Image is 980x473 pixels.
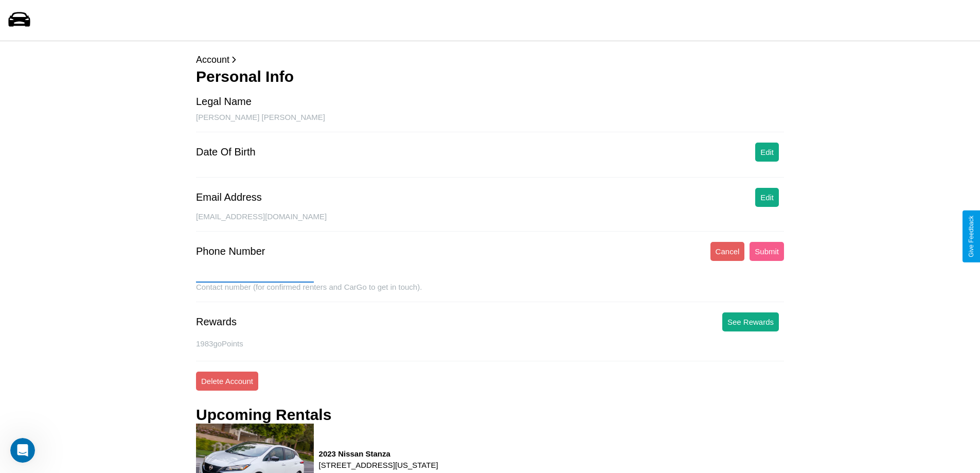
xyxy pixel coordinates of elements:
div: Legal Name [196,96,252,108]
h3: 2023 Nissan Stanza [319,449,438,458]
div: Date Of Birth [196,146,256,158]
p: [STREET_ADDRESS][US_STATE] [319,458,438,472]
iframe: Intercom live chat [10,438,35,463]
p: 1983 goPoints [196,337,784,351]
div: Email Address [196,191,262,203]
div: [PERSON_NAME] [PERSON_NAME] [196,113,784,132]
button: Edit [755,143,779,162]
p: Account [196,51,784,68]
div: [EMAIL_ADDRESS][DOMAIN_NAME] [196,212,784,232]
div: Contact number (for confirmed renters and CarGo to get in touch). [196,283,784,302]
h3: Personal Info [196,68,784,85]
button: Submit [750,242,784,261]
div: Give Feedback [968,216,975,257]
button: See Rewards [722,312,779,331]
button: Edit [755,188,779,207]
div: Rewards [196,316,237,328]
button: Cancel [710,242,745,261]
div: Phone Number [196,246,265,257]
button: Delete Account [196,372,258,391]
h3: Upcoming Rentals [196,406,331,424]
